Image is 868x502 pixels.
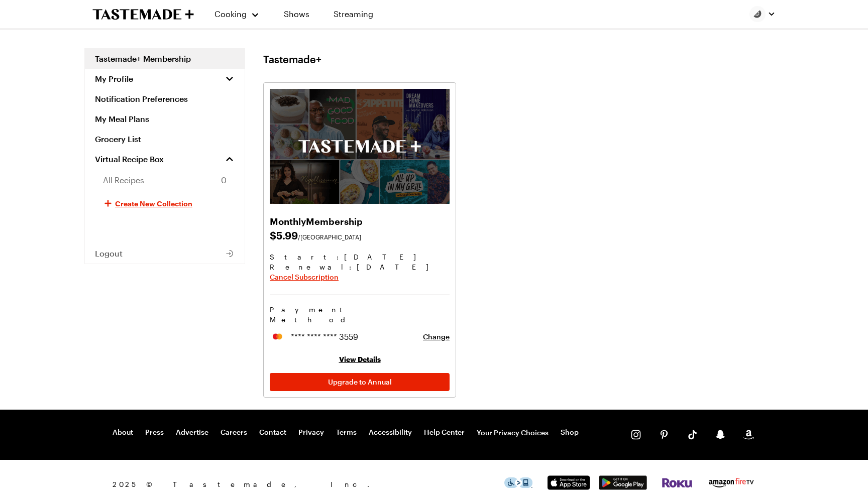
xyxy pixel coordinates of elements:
h2: Monthly Membership [270,214,450,228]
span: 2025 © Tastemade, Inc. [113,479,504,490]
img: mastercard logo [270,332,285,341]
a: Notification Preferences [85,89,245,109]
a: Advertise [176,428,208,438]
a: My Meal Plans [85,109,245,129]
a: Careers [221,428,247,438]
a: Virtual Recipe Box [85,149,245,169]
a: All Recipes0 [85,169,245,191]
a: Terms [336,428,357,438]
button: Your Privacy Choices [477,428,549,438]
span: Virtual Recipe Box [95,154,164,164]
nav: Footer [113,428,579,438]
button: Cooking [214,2,260,26]
span: My Profile [95,74,133,84]
a: To Tastemade Home Page [92,9,194,20]
a: About [113,428,133,438]
button: Profile picture [749,6,776,22]
img: Profile picture [749,6,766,22]
a: This icon serves as a link to download the Level Access assistive technology app for individuals ... [504,480,532,489]
a: Upgrade to Annual [270,373,450,391]
button: Change [423,332,450,342]
button: Create New Collection [85,191,245,215]
button: My Profile [85,69,245,89]
a: Grocery List [85,129,245,149]
button: Logout [85,243,245,264]
a: Help Center [424,428,465,438]
a: Privacy [298,428,324,438]
span: All Recipes [103,174,144,186]
a: Tastemade+ Membership [85,49,245,69]
a: Press [145,428,164,438]
span: Start: [DATE] [270,252,450,262]
span: Upgrade to Annual [328,377,392,387]
h3: Payment Method [270,305,450,325]
a: Accessibility [369,428,412,438]
a: Contact [259,428,286,438]
span: /[GEOGRAPHIC_DATA] [298,233,361,240]
img: App Store [545,475,593,490]
a: Google Play [599,482,647,491]
a: Roku [661,480,693,489]
img: Roku [661,478,693,488]
a: Shop [561,428,579,438]
span: Renewal : [DATE] [270,262,450,272]
a: Amazon Fire TV [707,481,755,491]
span: $ 5.99 [270,228,450,242]
h1: Tastemade+ [263,53,321,65]
img: Google Play [599,475,647,490]
span: Logout [95,248,123,259]
a: App Store [545,482,593,491]
span: Create New Collection [115,198,192,208]
span: Cooking [214,9,247,19]
a: View Details [339,355,381,363]
img: This icon serves as a link to download the Level Access assistive technology app for individuals ... [504,477,532,488]
img: Amazon Fire TV [707,476,755,489]
span: 0 [221,174,227,186]
button: Cancel Subscription [270,272,339,282]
